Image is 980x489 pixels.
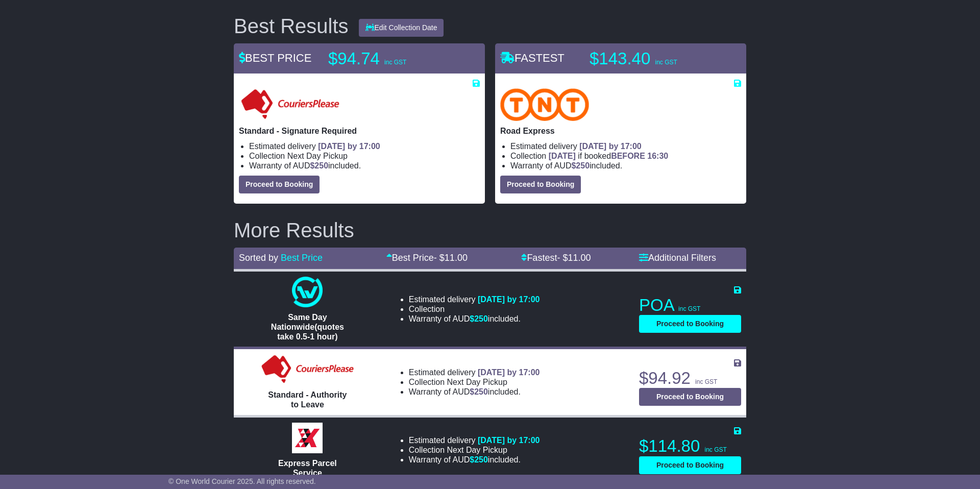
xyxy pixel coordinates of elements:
span: if booked [549,152,668,160]
span: inc GST [678,305,700,312]
a: Best Price [281,253,323,263]
span: BEST PRICE [239,52,311,64]
h2: More Results [234,219,746,241]
span: Next Day Pickup [287,152,348,160]
li: Collection [409,377,540,387]
button: Proceed to Booking [639,315,741,333]
span: - $ [557,253,591,263]
img: Border Express: Express Parcel Service [292,423,323,453]
a: Fastest- $11.00 [521,253,591,263]
img: TNT Domestic: Road Express [500,88,589,121]
li: Estimated delivery [249,141,480,151]
span: $ [310,161,328,170]
span: Express Parcel Service [278,459,337,477]
div: Best Results [229,15,354,37]
span: 11.00 [568,253,591,263]
img: Couriers Please: Standard - Signature Required [239,88,341,121]
li: Warranty of AUD included. [249,161,480,170]
span: © One World Courier 2025. All rights reserved. [168,477,316,485]
p: $143.40 [590,48,717,69]
span: inc GST [695,378,717,385]
li: Estimated delivery [510,141,741,151]
p: Road Express [500,126,741,136]
span: inc GST [384,59,406,66]
li: Estimated delivery [409,368,540,377]
span: 250 [576,161,590,170]
li: Warranty of AUD included. [409,387,540,397]
p: $114.80 [639,436,741,456]
span: Next Day Pickup [447,446,507,454]
span: 250 [314,161,328,170]
span: 250 [474,455,488,464]
button: Edit Collection Date [359,19,444,37]
span: [DATE] by 17:00 [318,142,380,151]
li: Estimated delivery [409,435,540,445]
li: Warranty of AUD included. [409,455,540,464]
span: [DATE] by 17:00 [579,142,642,151]
img: One World Courier: Same Day Nationwide(quotes take 0.5-1 hour) [292,277,323,307]
span: Next Day Pickup [447,378,507,386]
button: Proceed to Booking [239,176,320,193]
span: 250 [474,387,488,396]
span: [DATE] by 17:00 [478,436,540,445]
span: Same Day Nationwide(quotes take 0.5-1 hour) [271,313,344,341]
span: - $ [434,253,468,263]
span: $ [470,455,488,464]
span: inc GST [655,59,677,66]
span: inc GST [704,446,726,453]
span: [DATE] [549,152,576,160]
span: [DATE] by 17:00 [478,368,540,377]
li: Collection [249,151,480,161]
span: Sorted by [239,253,278,263]
span: 250 [474,314,488,323]
a: Best Price- $11.00 [386,253,468,263]
button: Proceed to Booking [639,388,741,406]
button: Proceed to Booking [639,456,741,474]
span: $ [571,161,590,170]
li: Warranty of AUD included. [409,314,540,324]
p: Standard - Signature Required [239,126,480,136]
p: POA [639,295,741,315]
li: Collection [510,151,741,161]
button: Proceed to Booking [500,176,581,193]
p: $94.92 [639,368,741,388]
li: Estimated delivery [409,295,540,304]
span: 16:30 [647,152,668,160]
span: Standard - Authority to Leave [268,390,347,409]
span: [DATE] by 17:00 [478,295,540,304]
span: BEFORE [611,152,645,160]
li: Collection [409,445,540,455]
li: Warranty of AUD included. [510,161,741,170]
span: $ [470,387,488,396]
span: 11.00 [445,253,468,263]
li: Collection [409,304,540,314]
p: $94.74 [328,48,456,69]
span: $ [470,314,488,323]
a: Additional Filters [639,253,716,263]
span: FASTEST [500,52,565,64]
img: Couriers Please: Standard - Authority to Leave [259,354,356,385]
